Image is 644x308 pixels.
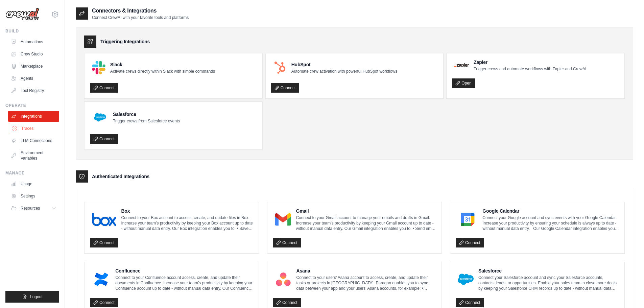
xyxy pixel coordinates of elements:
[8,37,59,47] a: Automations
[8,49,59,60] a: Crew Studio
[90,298,118,307] a: Connect
[8,61,59,72] a: Marketplace
[92,273,111,286] img: Confluence Logo
[92,173,149,180] h3: Authenticated Integrations
[90,134,118,144] a: Connect
[296,267,436,274] h4: Asana
[474,59,586,66] h4: Zapier
[8,191,59,202] a: Settings
[296,215,436,231] p: Connect to your Gmail account to manage your emails and drafts in Gmail. Increase your team’s pro...
[8,111,59,122] a: Integrations
[5,291,59,303] button: Logout
[113,118,180,124] p: Trigger crews from Salesforce events
[452,78,475,88] a: Open
[8,73,59,84] a: Agents
[273,298,301,307] a: Connect
[482,215,619,231] p: Connect your Google account and sync events with your Google Calendar. Increase your productivity...
[454,63,469,67] img: Zapier Logo
[115,275,253,291] p: Connect to your Confluence account access, create, and update their documents in Confluence. Incr...
[273,61,287,74] img: HubSpot Logo
[478,267,619,274] h4: Salesforce
[5,103,59,108] div: Operate
[478,275,619,291] p: Connect your Salesforce account and sync your Salesforce accounts, contacts, leads, or opportunit...
[9,123,60,134] a: Traces
[92,61,105,74] img: Slack Logo
[8,179,59,189] a: Usage
[121,215,253,231] p: Connect to your Box account to access, create, and update files in Box. Increase your team’s prod...
[110,61,215,68] h4: Slack
[275,273,292,286] img: Asana Logo
[8,203,59,214] button: Resources
[30,294,43,300] span: Logout
[100,38,150,45] h3: Triggering Integrations
[92,109,108,125] img: Salesforce Logo
[456,238,484,247] a: Connect
[8,85,59,96] a: Tool Registry
[8,147,59,164] a: Environment Variables
[90,238,118,247] a: Connect
[458,213,478,226] img: Google Calendar Logo
[275,213,291,226] img: Gmail Logo
[115,267,253,274] h4: Confluence
[5,8,39,21] img: Logo
[458,273,474,286] img: Salesforce Logo
[5,170,59,176] div: Manage
[273,238,301,247] a: Connect
[21,206,40,211] span: Resources
[271,83,299,93] a: Connect
[296,208,436,214] h4: Gmail
[456,298,484,307] a: Connect
[92,213,116,226] img: Box Logo
[110,69,215,74] p: Activate crews directly within Slack with simple commands
[296,275,436,291] p: Connect to your users’ Asana account to access, create, and update their tasks or projects in [GE...
[291,61,397,68] h4: HubSpot
[90,83,118,93] a: Connect
[113,111,180,118] h4: Salesforce
[92,7,189,15] h2: Connectors & Integrations
[291,69,397,74] p: Automate crew activation with powerful HubSpot workflows
[482,208,619,214] h4: Google Calendar
[474,66,586,72] p: Trigger crews and automate workflows with Zapier and CrewAI
[92,15,189,20] p: Connect CrewAI with your favorite tools and platforms
[121,208,253,214] h4: Box
[8,135,59,146] a: LLM Connections
[5,28,59,34] div: Build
